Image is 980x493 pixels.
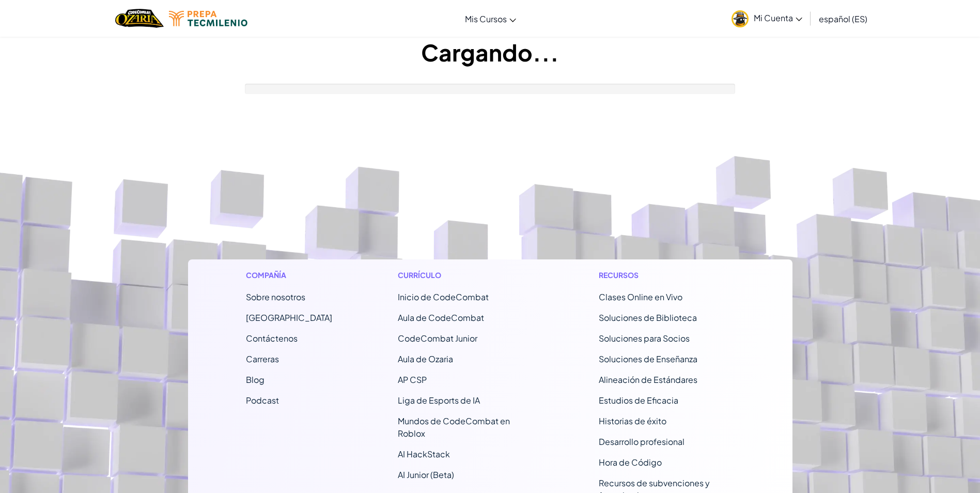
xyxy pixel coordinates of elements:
[246,374,265,385] a: Blog
[398,374,427,385] a: AP CSP
[246,291,305,302] a: Sobre nosotros
[115,8,163,29] a: Ozaria by CodeCombat logo
[754,12,802,23] span: Mi Cuenta
[246,333,298,344] span: Contáctenos
[732,10,749,27] img: avatar
[599,353,697,364] a: Soluciones de Enseñanza
[398,395,480,406] a: Liga de Esports de IA
[465,13,507,24] span: Mis Cursos
[398,333,477,344] a: CodeCombat Junior
[599,333,690,344] a: Soluciones para Socios
[726,2,807,35] a: Mi Cuenta
[599,457,662,468] a: Hora de Código
[169,11,247,26] img: Tecmilenio logo
[398,291,489,302] span: Inicio de CodeCombat
[246,353,279,364] a: Carreras
[599,415,666,426] a: Historias de éxito
[599,395,678,406] a: Estudios de Eficacia
[398,449,450,459] a: AI HackStack
[814,5,873,33] a: español (ES)
[599,270,735,281] h1: Recursos
[599,291,682,302] a: Clases Online en Vivo
[246,270,332,281] h1: Compañía
[398,312,484,323] a: Aula de CodeCombat
[398,469,454,480] a: AI Junior (Beta)
[246,312,332,323] a: [GEOGRAPHIC_DATA]
[819,13,867,24] span: español (ES)
[398,415,510,439] a: Mundos de CodeCombat en Roblox
[115,8,163,29] img: Home
[246,395,279,406] a: Podcast
[599,312,697,323] a: Soluciones de Biblioteca
[398,353,453,364] a: Aula de Ozaria
[599,374,697,385] a: Alineación de Estándares
[460,5,521,33] a: Mis Cursos
[398,270,534,281] h1: Currículo
[599,436,685,447] a: Desarrollo profesional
